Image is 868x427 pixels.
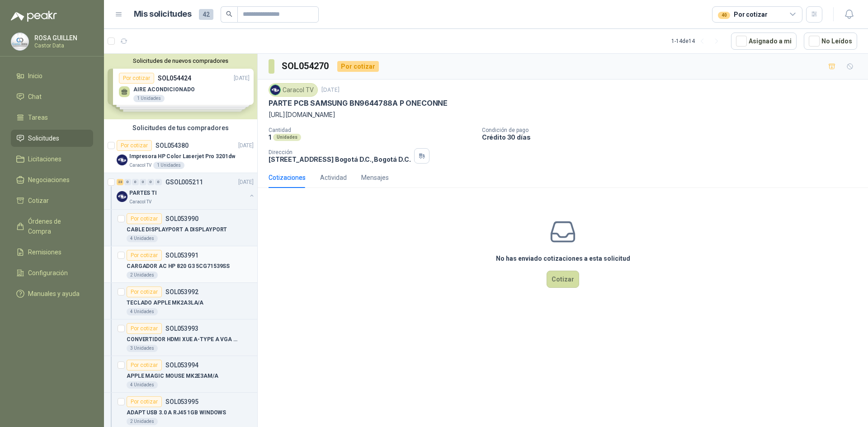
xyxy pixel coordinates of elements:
[11,67,93,84] a: Inicio
[269,83,318,97] div: Caracol TV
[273,134,301,141] div: Unidades
[124,179,131,185] div: 0
[731,33,797,50] button: Asignado a mi
[104,246,257,283] a: Por cotizarSOL053991CARGADOR AC HP 820 G3 5CG71539SS2 Unidades
[165,216,198,222] p: SOL053990
[11,150,93,168] a: Licitaciones
[496,253,630,263] h3: No has enviado cotizaciones a esta solicitud
[104,283,257,319] a: Por cotizarSOL053992TECLADO APPLE MK2A3LA/A4 Unidades
[321,86,340,94] p: [DATE]
[165,179,203,185] p: GSOL005211
[28,247,61,257] span: Remisiones
[147,179,154,185] div: 0
[104,136,257,173] a: Por cotizarSOL054380[DATE] Company LogoImpresora HP Color Laserjet Pro 3201dwCaracol TV1 Unidades
[129,189,157,197] p: PARTES TI
[127,272,158,279] div: 2 Unidades
[11,264,93,282] a: Configuración
[104,356,257,393] a: Por cotizarSOL053994APPLE MAGIC MOUSE MK2E3AM/A4 Unidades
[718,12,730,19] div: 40
[129,162,151,169] p: Caracol TV
[28,289,80,299] span: Manuales y ayuda
[547,271,579,288] button: Cotizar
[269,149,410,155] p: Dirección
[269,110,857,120] p: [URL][DOMAIN_NAME]
[108,57,254,64] button: Solicitudes de nuevos compradores
[129,198,151,206] p: Caracol TV
[127,250,162,261] div: Por cotizar
[804,33,857,50] button: No Leídos
[127,299,203,307] p: TECLADO APPLE MK2A3LA/A
[127,381,158,389] div: 4 Unidades
[127,262,230,271] p: CARGADOR AC HP 820 G3 5CG71539SS
[28,154,61,164] span: Licitaciones
[127,323,162,334] div: Por cotizar
[104,319,257,356] a: Por cotizarSOL053993CONVERTIDOR HDMI XUE A-TYPE A VGA AG62003 Unidades
[226,11,232,17] span: search
[269,99,448,108] p: PARTE PCB SAMSUNG BN9644788A P ONECONNE
[28,268,68,278] span: Configuración
[117,140,152,151] div: Por cotizar
[11,192,93,209] a: Cotizar
[11,244,93,261] a: Remisiones
[238,178,254,187] p: [DATE]
[199,9,213,20] span: 42
[127,235,158,242] div: 4 Unidades
[134,8,192,21] h1: Mis solicitudes
[117,155,127,165] img: Company Logo
[34,35,91,41] p: ROSA GUILLEN
[28,216,85,236] span: Órdenes de Compra
[482,127,864,133] p: Condición de pago
[320,173,347,183] div: Actividad
[117,177,255,206] a: 23 0 0 0 0 0 GSOL005211[DATE] Company LogoPARTES TICaracol TV
[718,9,767,19] div: Por cotizar
[269,155,410,163] p: [STREET_ADDRESS] Bogotá D.C. , Bogotá D.C.
[11,213,93,240] a: Órdenes de Compra
[269,133,271,141] p: 1
[671,34,724,48] div: 1 - 14 de 14
[165,325,198,332] p: SOL053993
[28,92,42,102] span: Chat
[127,418,158,425] div: 2 Unidades
[127,335,239,344] p: CONVERTIDOR HDMI XUE A-TYPE A VGA AG6200
[165,362,198,368] p: SOL053994
[11,33,28,50] img: Company Logo
[165,399,198,405] p: SOL053995
[140,179,146,185] div: 0
[104,210,257,246] a: Por cotizarSOL053990CABLE DISPLAYPORT A DISPLAYPORT4 Unidades
[361,173,389,183] div: Mensajes
[270,85,280,95] img: Company Logo
[127,213,162,224] div: Por cotizar
[11,88,93,105] a: Chat
[127,286,162,297] div: Por cotizar
[238,141,254,150] p: [DATE]
[269,127,475,133] p: Cantidad
[127,372,218,380] p: APPLE MAGIC MOUSE MK2E3AM/A
[11,109,93,126] a: Tareas
[117,191,127,202] img: Company Logo
[165,289,198,295] p: SOL053992
[127,225,227,234] p: CABLE DISPLAYPORT A DISPLAYPORT
[104,119,257,136] div: Solicitudes de tus compradores
[11,11,57,22] img: Logo peakr
[127,360,162,371] div: Por cotizar
[11,171,93,188] a: Negociaciones
[127,396,162,407] div: Por cotizar
[104,54,257,119] div: Solicitudes de nuevos compradoresPor cotizarSOL054424[DATE] AIRE ACONDICIONADO1 UnidadesPor cotiz...
[28,175,70,185] span: Negociaciones
[117,179,123,185] div: 23
[127,345,158,352] div: 3 Unidades
[482,133,864,141] p: Crédito 30 días
[132,179,139,185] div: 0
[28,196,49,206] span: Cotizar
[337,61,379,72] div: Por cotizar
[28,71,42,81] span: Inicio
[155,179,162,185] div: 0
[156,142,189,149] p: SOL054380
[28,133,59,143] span: Solicitudes
[11,285,93,302] a: Manuales y ayuda
[165,252,198,258] p: SOL053991
[129,152,235,161] p: Impresora HP Color Laserjet Pro 3201dw
[269,173,306,183] div: Cotizaciones
[127,408,226,417] p: ADAPT USB 3.0 A RJ45 1GB WINDOWS
[11,130,93,147] a: Solicitudes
